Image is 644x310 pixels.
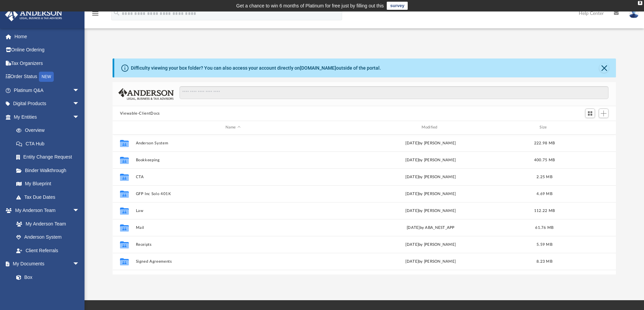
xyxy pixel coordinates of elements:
[536,192,552,195] span: 4.69 MB
[73,204,86,218] span: arrow_drop_down
[9,231,86,244] a: Anderson System
[136,192,330,196] button: GFP Inc Solo 401K
[136,225,330,230] button: Mail
[599,63,609,73] button: Close
[534,209,555,212] span: 112.22 MB
[136,259,330,264] button: Signed Agreements
[135,124,330,130] div: Name
[9,284,86,297] a: Meeting Minutes
[9,150,90,164] a: Entity Change Request
[333,124,528,130] div: Modified
[73,257,86,271] span: arrow_drop_down
[599,109,609,118] button: Add
[333,174,528,180] div: [DATE] by [PERSON_NAME]
[9,190,90,204] a: Tax Due Dates
[91,9,99,18] i: menu
[5,84,90,97] a: Platinum Q&Aarrow_drop_down
[39,72,54,82] div: NEW
[5,204,86,217] a: My Anderson Teamarrow_drop_down
[5,70,90,84] a: Order StatusNEW
[136,209,330,213] button: Law
[333,191,528,197] div: [DATE] by [PERSON_NAME]
[120,111,160,117] button: Viewable-ClientDocs
[534,158,555,162] span: 400.75 MB
[536,175,552,178] span: 2.25 MB
[5,110,90,124] a: My Entitiesarrow_drop_down
[387,2,408,10] a: survey
[9,137,90,150] a: CTA Hub
[561,124,608,130] div: id
[5,97,90,111] a: Digital Productsarrow_drop_down
[5,43,90,57] a: Online Ordering
[131,65,381,72] div: Difficulty viewing your box folder? You can also access your account directly on outside of the p...
[333,241,528,247] div: [DATE] by [PERSON_NAME]
[5,30,90,43] a: Home
[136,242,330,247] button: Receipts
[5,56,90,70] a: Tax Organizers
[113,9,120,17] i: search
[629,8,639,18] img: User Pic
[638,1,642,5] div: close
[333,140,528,146] div: [DATE] by [PERSON_NAME]
[73,97,86,111] span: arrow_drop_down
[9,164,90,177] a: Binder Walkthrough
[9,177,86,191] a: My Blueprint
[531,124,558,130] div: Size
[91,13,99,18] a: menu
[180,86,609,99] input: Search files and folders
[116,124,133,130] div: id
[136,141,330,145] button: Anderson System
[333,208,528,214] div: [DATE] by [PERSON_NAME]
[113,135,616,275] div: grid
[5,257,86,271] a: My Documentsarrow_drop_down
[73,110,86,124] span: arrow_drop_down
[236,2,384,10] div: Get a chance to win 6 months of Platinum for free just by filling out this
[136,175,330,179] button: CTA
[300,65,336,71] a: [DOMAIN_NAME]
[9,124,90,137] a: Overview
[333,224,528,231] div: [DATE] by ABA_NEST_APP
[136,158,330,162] button: Bookkeeping
[9,244,86,257] a: Client Referrals
[9,270,83,284] a: Box
[9,217,83,231] a: My Anderson Team
[536,242,552,246] span: 5.59 MB
[333,157,528,163] div: [DATE] by [PERSON_NAME]
[536,259,552,263] span: 8.23 MB
[585,109,595,118] button: Switch to Grid View
[534,141,555,145] span: 222.98 MB
[3,8,64,21] img: Anderson Advisors Platinum Portal
[73,84,86,97] span: arrow_drop_down
[333,258,528,264] div: [DATE] by [PERSON_NAME]
[535,225,553,229] span: 61.76 MB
